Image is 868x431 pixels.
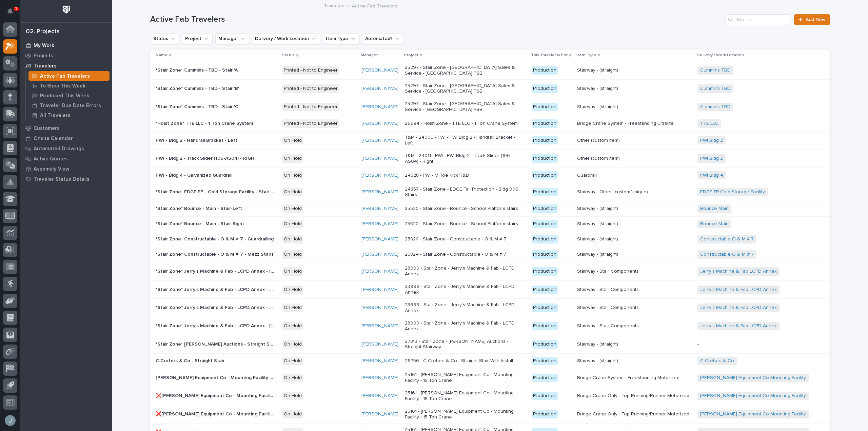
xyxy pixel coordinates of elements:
p: 23999 - Stair Zone - Jerry's Machine & Fab - LCPD Annex [405,284,524,295]
p: Stairway - (straight) [577,357,619,364]
p: Other (custom item) [577,136,621,143]
a: Jerry's Machine & Fab LCPD Annex [700,323,777,329]
div: On Hold [282,136,303,145]
p: Delivery / Work Location [697,52,744,59]
a: Projects [20,51,112,61]
button: users-avatar [3,413,17,428]
div: Production [532,250,558,259]
img: Workspace Logo [60,3,73,16]
div: Printed - Not to Engineer [282,119,339,128]
a: Onsite Calendar [20,133,112,143]
p: ❌[PERSON_NAME] Equipment Co - Mounting Facility - Bridge #1 [156,392,276,399]
p: Bridge Crane System - Freestanding Motorized [577,374,681,381]
p: Produced This Week [40,93,89,99]
p: 25520 - Stair Zone - Bounce - School Platform stairs [405,206,524,212]
tr: PWI - Bldg 2 - Track Slider (106-AS04) - RIGHTPWI - Bldg 2 - Track Slider (106-AS04) - RIGHT On H... [150,150,830,168]
a: To Shop This Week [26,81,112,91]
button: Project [182,33,213,44]
div: Production [532,267,558,276]
div: Production [532,136,558,145]
tr: *Stair Zone* Jerry's Machine & Fab - LCPD Annex - East Stairway - REVISED*Stair Zone* Jerry's Mac... [150,280,830,299]
a: Bounce Main [700,206,729,212]
a: [PERSON_NAME] [361,236,398,242]
div: On Hold [282,220,303,228]
p: Customers [34,125,60,132]
a: C Cretors & Co [700,358,734,364]
div: On Hold [282,374,303,382]
a: Travelers [20,61,112,71]
div: On Hold [282,410,303,418]
div: Printed - Not to Engineer [282,84,339,93]
p: Traveler Due Date Errors [40,103,101,109]
p: This Traveler is For [531,52,568,59]
tr: *Stair Zone* [PERSON_NAME] Auctions - Straight Stairway*Stair Zone* [PERSON_NAME] Auctions - Stra... [150,335,830,353]
div: Production [532,204,558,213]
a: Produced This Week [26,91,112,100]
div: On Hold [282,267,303,276]
a: [PERSON_NAME] [361,189,398,195]
div: On Hold [282,357,303,365]
p: 23999 - Stair Zone - Jerry's Machine & Fab - LCPD Annex [405,266,524,277]
p: *Stair Zone* Jerry's Machine & Fab - LCPD Annex - East Stairway - REVISED [156,286,276,293]
p: *Stair Zone* Jerry's Machine & Fab - LCPD Annex - South Stairway - REVISED [156,322,276,329]
p: 25161 - [PERSON_NAME] Equipment Co - Mounting Facility - 15 Ton Crane [405,390,524,402]
p: *Stair Zone* [PERSON_NAME] Auctions - Straight Stairway [156,340,276,347]
p: Stairway - (straight) [577,220,619,227]
a: Automated Drawings [20,143,112,154]
tr: *Stair Zone* Cummins - TBD - Stair 'B'*Stair Zone* Cummins - TBD - Stair 'B' Printed - Not to Eng... [150,79,830,98]
p: Bridge Crane Only - Top Running/Runner Motorized [577,410,691,417]
button: Notifications [3,4,17,18]
p: C Cretors & Co - Straight Stair [156,357,226,364]
div: On Hold [282,154,303,163]
p: Stairway - (straight) [577,84,619,92]
button: Automated? [362,33,404,44]
div: Production [532,374,558,382]
a: PWI Bldg 2 [700,156,723,161]
a: Customers [20,123,112,133]
p: *Stair Zone* EDGE FP - Cold Storage Facility - Stair & Ship Ladder [156,188,276,195]
p: Item Type [576,52,596,59]
a: [PERSON_NAME] [361,341,398,347]
tr: PWI - Bldg 2 - Handrail Bracket - LeftPWI - Bldg 2 - Handrail Bracket - Left On Hold[PERSON_NAME]... [150,131,830,150]
div: On Hold [282,303,303,312]
a: Jerry's Machine & Fab LCPD Annex [700,287,777,293]
a: Travelers [324,1,344,9]
p: 25297 - Stair Zone - [GEOGRAPHIC_DATA] Sales & Service - [GEOGRAPHIC_DATA] PSB [405,65,524,76]
a: [PERSON_NAME] [361,305,398,311]
a: [PERSON_NAME] [361,67,398,73]
a: Constructable O & M # 7 [700,236,754,242]
button: Delivery / Work Location [252,33,320,44]
a: Assembly View [20,164,112,174]
a: [PERSON_NAME] [361,269,398,274]
p: 23999 - Stair Zone - Jerry's Machine & Fab - LCPD Annex [405,320,524,332]
p: Assembly View [34,166,69,172]
a: All Travelers [26,111,112,120]
p: Stairway - Stair Components [577,267,640,274]
p: T&M - 24009 - PWI - PWI Bldg 2 - Handrail Bracket - Left [405,135,524,146]
div: 02. Projects [26,28,60,36]
p: Project [404,52,418,59]
a: [PERSON_NAME] [361,411,398,417]
p: Other (custom item) [577,154,621,161]
a: My Work [20,40,112,51]
p: To Shop This Week [40,83,85,89]
p: 25297 - Stair Zone - [GEOGRAPHIC_DATA] Sales & Service - [GEOGRAPHIC_DATA] PSB [405,101,524,113]
p: 26684 - Hoist Zone - TTE LLC - 1 Ton Crane System [405,121,524,126]
a: [PERSON_NAME] [361,86,398,92]
div: Printed - Not to Engineer [282,103,339,111]
a: TTE LLC [700,121,718,126]
p: *Stair Zone* Cummins - TBD - Stair 'B' [156,84,240,92]
a: [PERSON_NAME] Equipment Co Mounting Facility [700,411,806,417]
div: Production [532,410,558,418]
p: PWI - Bldg 4 - Galvanized Guardrail [156,171,234,178]
tr: [PERSON_NAME] Equipment Co - Mounting Facility - 15 Ton Crane System[PERSON_NAME] Equipment Co - ... [150,369,830,387]
div: Production [532,171,558,180]
div: Production [532,103,558,111]
a: [PERSON_NAME] [361,393,398,399]
tr: ❌[PERSON_NAME] Equipment Co - Mounting Facility - Bridge #1❌[PERSON_NAME] Equipment Co - Mounting... [150,387,830,405]
p: Stairway - Stair Components [577,303,640,311]
p: Traveler Status Details [34,176,90,182]
p: My Work [34,43,54,49]
p: 24528 - PWI - M Toe Kick R&D [405,173,524,178]
p: 25161 - [PERSON_NAME] Equipment Co - Mounting Facility - 15 Ton Crane [405,409,524,420]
